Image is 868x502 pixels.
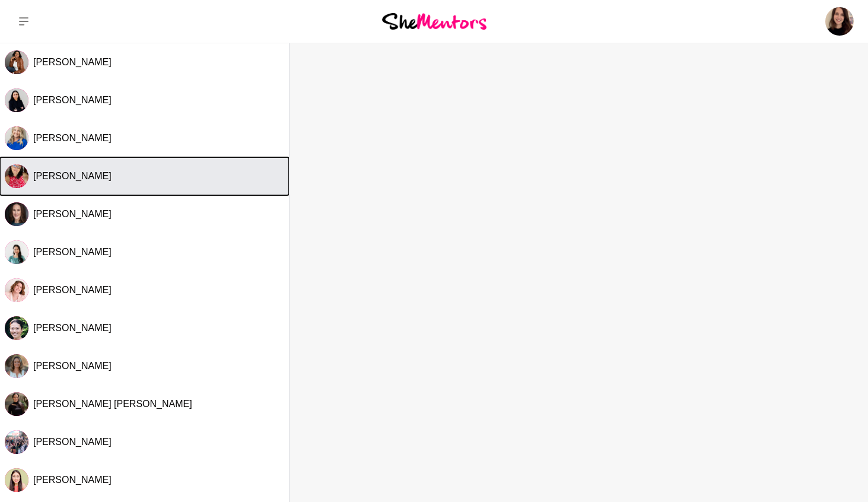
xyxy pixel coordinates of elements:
[33,323,112,333] span: [PERSON_NAME]
[33,475,112,485] span: [PERSON_NAME]
[5,392,28,416] img: E
[5,392,28,416] div: Evelyn Lopez Delon
[33,437,112,447] span: [PERSON_NAME]
[33,133,112,143] span: [PERSON_NAME]
[382,13,487,29] img: She Mentors Logo
[5,316,28,340] div: Roselynn Unson
[5,468,28,492] div: Sylvia Huang
[825,7,854,36] img: Ali Adey
[5,50,28,74] div: Orine Silveira-McCuskey
[33,285,112,295] span: [PERSON_NAME]
[5,88,28,112] div: Kanak Kiran
[5,354,28,378] img: A
[5,278,28,302] img: A
[33,361,112,371] span: [PERSON_NAME]
[5,468,28,492] img: S
[5,50,28,74] img: O
[5,430,28,454] img: I
[5,164,28,188] img: R
[5,202,28,226] div: Julia Ridout
[5,430,28,454] div: Irene
[5,354,28,378] div: Alicia Visser
[5,316,28,340] img: R
[5,126,28,150] img: C
[5,240,28,264] img: G
[5,202,28,226] img: J
[5,164,28,188] div: Rosemary Manzini
[5,240,28,264] div: Grace K
[33,57,112,67] span: [PERSON_NAME]
[33,247,112,257] span: [PERSON_NAME]
[5,278,28,302] div: Amanda Greenman
[33,171,112,181] span: [PERSON_NAME]
[5,88,28,112] img: K
[33,95,112,105] span: [PERSON_NAME]
[33,209,112,219] span: [PERSON_NAME]
[33,399,192,409] span: [PERSON_NAME] [PERSON_NAME]
[5,126,28,150] div: Charmaine Turner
